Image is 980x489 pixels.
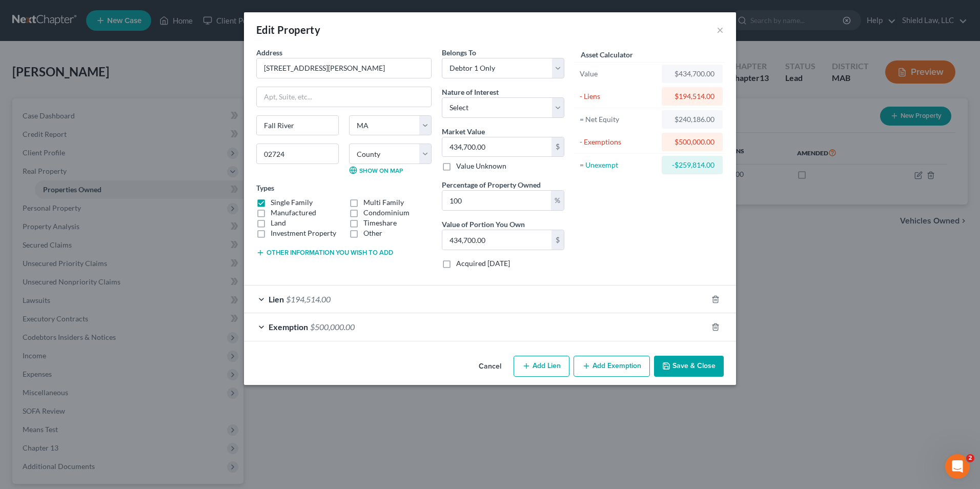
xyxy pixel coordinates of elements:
[286,294,331,304] span: $194,514.00
[442,230,552,250] input: 0.00
[654,356,724,377] button: Save & Close
[363,228,382,238] label: Other
[442,126,485,137] label: Market Value
[256,144,339,164] input: Enter zip...
[670,91,714,101] div: $194,514.00
[552,230,564,250] div: $
[670,137,714,147] div: $500,000.00
[580,69,657,79] div: Value
[363,208,410,218] label: Condominium
[580,160,657,170] div: = Unexempt
[271,228,336,238] label: Investment Property
[580,137,657,147] div: - Exemptions
[256,48,282,57] span: Address
[269,294,284,304] span: Lien
[442,179,541,190] label: Percentage of Property Owned
[670,114,714,125] div: $240,186.00
[552,137,564,157] div: $
[551,191,564,210] div: %
[257,87,431,107] input: Apt, Suite, etc...
[349,166,403,174] a: Show on Map
[257,58,431,78] input: Enter address...
[363,197,404,208] label: Multi Family
[442,137,552,157] input: 0.00
[310,322,355,332] span: $500,000.00
[966,454,974,462] span: 2
[471,357,509,377] button: Cancel
[580,114,657,125] div: = Net Equity
[442,191,551,210] input: 0.00
[717,24,724,36] button: ×
[269,322,308,332] span: Exemption
[514,356,569,377] button: Add Lien
[363,218,397,228] label: Timeshare
[574,356,650,377] button: Add Exemption
[580,91,657,101] div: - Liens
[271,218,286,228] label: Land
[271,208,316,218] label: Manufactured
[945,454,970,479] iframe: Intercom live chat
[581,49,633,60] label: Asset Calculator
[670,69,714,79] div: $434,700.00
[442,87,499,97] label: Nature of Interest
[456,161,506,171] label: Value Unknown
[256,23,320,37] div: Edit Property
[271,197,313,208] label: Single Family
[256,249,393,257] button: Other information you wish to add
[670,160,714,170] div: -$259,814.00
[456,258,510,269] label: Acquired [DATE]
[442,219,525,230] label: Value of Portion You Own
[442,48,476,57] span: Belongs To
[257,116,338,135] input: Enter city...
[256,182,274,193] label: Types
